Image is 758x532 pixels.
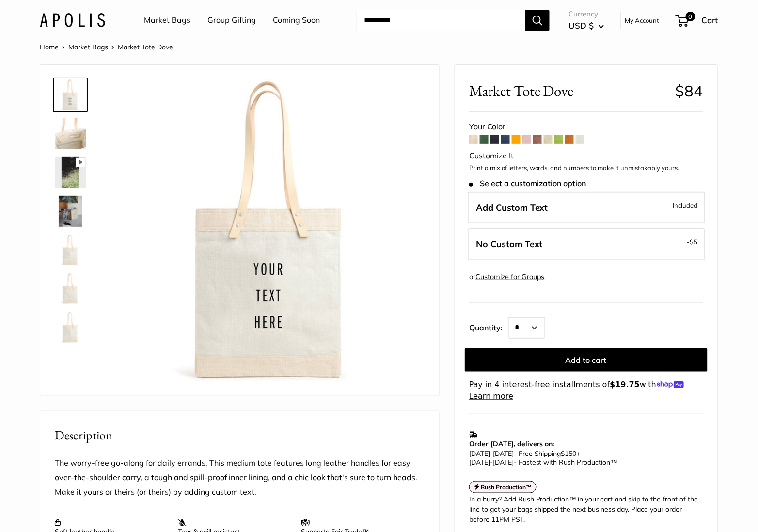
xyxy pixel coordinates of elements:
[490,449,493,458] span: -
[53,310,88,345] a: Market Tote Dove
[476,238,543,250] span: No Custom Text
[469,439,554,448] strong: Order [DATE], delivers on:
[55,157,86,188] img: Market Tote Dove
[569,7,604,21] span: Currency
[55,456,425,500] p: The worry-free go-along for daily errands. This medium tote features long leather handles for eas...
[53,194,88,229] a: Market Tote Dove
[469,458,490,467] span: [DATE]
[55,312,86,343] img: Market Tote Dove
[356,10,525,31] input: Search...
[493,449,514,458] span: [DATE]
[525,10,550,31] button: Search
[469,82,668,100] span: Market Tote Dove
[55,79,86,110] img: Market Tote Dove
[676,81,703,100] span: $84
[687,236,698,248] span: -
[469,179,586,188] span: Select a customization option
[469,314,508,339] label: Quantity:
[469,458,617,467] span: - Fastest with Rush Production™
[53,116,88,151] a: Market Tote Dove
[475,272,545,281] a: Customize for Groups
[493,458,514,467] span: [DATE]
[469,120,703,134] div: Your Color
[55,118,86,149] img: Market Tote Dove
[625,15,660,26] a: My Account
[677,13,718,28] a: 0 Cart
[40,13,105,27] img: Apolis
[40,43,59,51] a: Home
[686,12,695,21] span: 0
[53,155,88,190] a: Market Tote Dove
[53,271,88,306] a: Market Tote Dove
[569,20,594,31] span: USD $
[53,78,88,112] a: Market Tote Dove
[53,233,88,267] a: Market Tote Dove
[481,484,532,491] strong: Rush Production™
[468,192,705,224] label: Add Custom Text
[118,79,425,386] img: Market Tote Dove
[465,348,708,372] button: Add to cart
[55,196,86,227] img: Market Tote Dove
[144,13,190,28] a: Market Bags
[273,13,320,28] a: Coming Soon
[468,228,705,260] label: Leave Blank
[469,449,698,467] p: - Free Shipping +
[702,15,718,25] span: Cart
[55,273,86,304] img: Market Tote Dove
[469,163,703,173] p: Print a mix of letters, words, and numbers to make it unmistakably yours.
[469,149,703,163] div: Customize It
[40,41,173,53] nav: Breadcrumb
[469,270,545,283] div: or
[118,43,173,51] span: Market Tote Dove
[469,449,490,458] span: [DATE]
[561,449,577,458] span: $150
[55,235,86,266] img: Market Tote Dove
[690,238,698,246] span: $5
[476,202,548,213] span: Add Custom Text
[207,13,256,28] a: Group Gifting
[490,458,493,467] span: -
[673,200,698,211] span: Included
[55,426,425,445] h2: Description
[68,43,108,51] a: Market Bags
[569,18,604,33] button: USD $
